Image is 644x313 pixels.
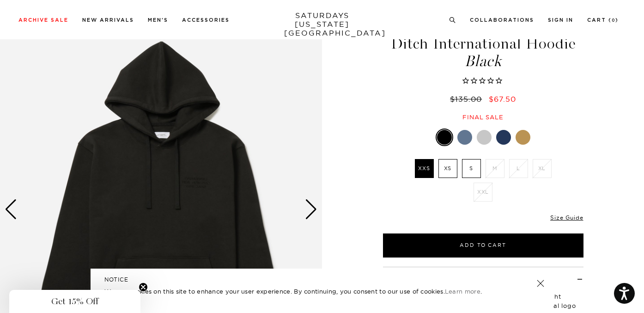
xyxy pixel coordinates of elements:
[9,290,140,313] div: Get 15% OffClose teaser
[148,18,168,23] a: Men's
[450,94,486,104] del: $135.00
[383,233,583,258] button: Add to Cart
[139,282,148,292] button: Close teaser
[415,159,434,178] label: XXS
[284,11,360,37] a: SATURDAYS[US_STATE][GEOGRAPHIC_DATA]
[182,18,230,23] a: Accessories
[18,18,68,23] a: Archive Sale
[548,18,573,23] a: Sign In
[5,199,17,220] div: Previous slide
[382,76,585,86] span: Rated 0.0 out of 5 stars 0 reviews
[462,159,481,178] label: S
[470,18,534,23] a: Collaborations
[104,287,507,296] p: We use cookies on this site to enhance your user experience. By continuing, you consent to our us...
[550,214,583,221] a: Size Guide
[51,296,98,307] span: Get 15% Off
[82,18,134,23] a: New Arrivals
[382,54,585,69] span: Black
[587,18,619,23] a: Cart (0)
[382,113,585,121] div: Final sale
[445,288,480,295] a: Learn more
[104,276,540,284] h5: NOTICE
[382,36,585,69] h1: Ditch International Hoodie
[489,94,516,104] span: $67.50
[305,199,317,220] div: Next slide
[438,159,457,178] label: XS
[612,18,615,23] small: 0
